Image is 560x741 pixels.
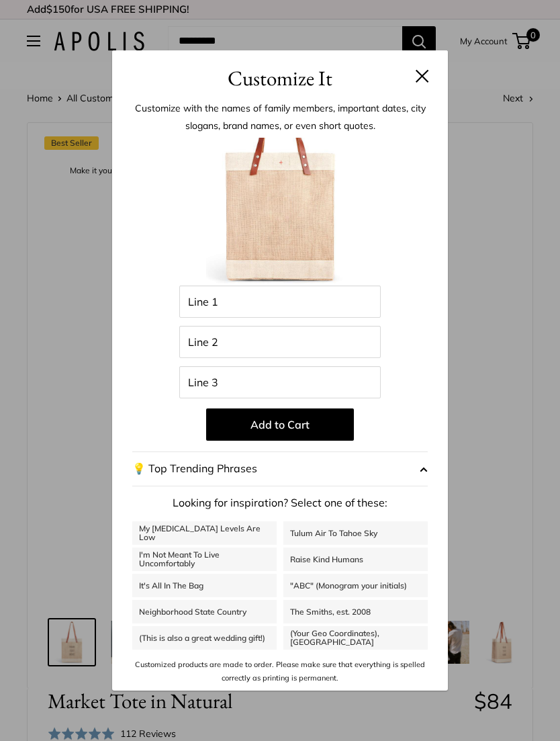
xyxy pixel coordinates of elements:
a: Raise Kind Humans [283,548,428,571]
p: Customized products are made to order. Please make sure that everything is spelled correctly as p... [132,658,428,685]
button: 💡 Top Trending Phrases [132,451,428,486]
a: Tulum Air To Tahoe Sky [283,521,428,545]
a: (This is also a great wedding gift!) [132,626,277,650]
a: The Smiths, est. 2008 [283,600,428,623]
h3: Customize It [132,62,428,94]
a: "ABC" (Monogram your initials) [283,574,428,597]
p: Looking for inspiration? Select one of these: [132,493,428,513]
a: Neighborhood State Country [132,600,277,623]
a: It's All In The Bag [132,574,277,597]
img: Blank_Product.002.jpg [206,138,354,286]
a: (Your Geo Coordinates), [GEOGRAPHIC_DATA] [283,626,428,650]
a: I'm Not Meant To Live Uncomfortably [132,548,277,571]
button: Add to Cart [206,408,354,441]
a: My [MEDICAL_DATA] Levels Are Low [132,521,277,545]
p: Customize with the names of family members, important dates, city slogans, brand names, or even s... [132,99,428,134]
